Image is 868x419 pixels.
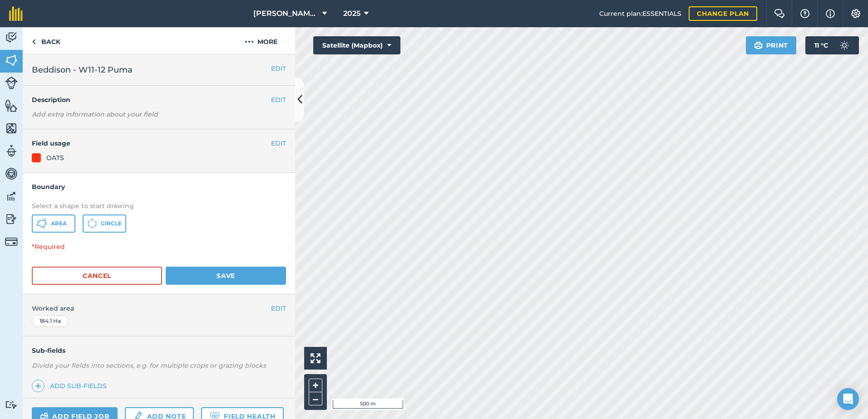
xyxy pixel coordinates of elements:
[805,36,859,54] button: 11 °C
[46,153,64,163] div: OATS
[826,8,835,19] img: svg+xml;base64,PHN2ZyB4bWxucz0iaHR0cDovL3d3dy53My5vcmcvMjAwMC9zdmciIHdpZHRoPSIxNyIgaGVpZ2h0PSIxNy...
[5,122,18,135] img: svg+xml;base64,PHN2ZyB4bWxucz0iaHR0cDovL3d3dy53My5vcmcvMjAwMC9zdmciIHdpZHRoPSI1NiIgaGVpZ2h0PSI2MC...
[5,77,18,89] img: svg+xml;base64,PD94bWwgdmVyc2lvbj0iMS4wIiBlbmNvZGluZz0idXRmLTgiPz4KPCEtLSBHZW5lcmF0b3I6IEFkb2JlIE...
[850,9,861,18] img: A cog icon
[35,380,41,391] img: svg+xml;base64,PHN2ZyB4bWxucz0iaHR0cDovL3d3dy53My5vcmcvMjAwMC9zdmciIHdpZHRoPSIxNCIgaGVpZ2h0PSIyNC...
[32,201,286,211] p: Select a shape to start drawing
[5,190,18,203] img: svg+xml;base64,PD94bWwgdmVyc2lvbj0iMS4wIiBlbmNvZGluZz0idXRmLTgiPz4KPCEtLSBHZW5lcmF0b3I6IEFkb2JlIE...
[689,6,757,21] a: Change plan
[32,214,75,233] button: Area
[271,138,286,148] button: EDIT
[23,27,69,54] a: Back
[83,214,126,233] button: Circle
[271,63,286,73] button: EDIT
[835,36,853,54] img: svg+xml;base64,PD94bWwgdmVyc2lvbj0iMS4wIiBlbmNvZGluZz0idXRmLTgiPz4KPCEtLSBHZW5lcmF0b3I6IEFkb2JlIE...
[32,36,36,47] img: svg+xml;base64,PHN2ZyB4bWxucz0iaHR0cDovL3d3dy53My5vcmcvMjAwMC9zdmciIHdpZHRoPSI5IiBoZWlnaHQ9IjI0Ii...
[51,220,67,227] span: Area
[271,303,286,313] button: EDIT
[754,40,763,51] img: svg+xml;base64,PHN2ZyB4bWxucz0iaHR0cDovL3d3dy53My5vcmcvMjAwMC9zdmciIHdpZHRoPSIxOSIgaGVpZ2h0PSIyNC...
[245,36,254,47] img: svg+xml;base64,PHN2ZyB4bWxucz0iaHR0cDovL3d3dy53My5vcmcvMjAwMC9zdmciIHdpZHRoPSIyMCIgaGVpZ2h0PSIyNC...
[309,379,322,392] button: +
[814,36,828,54] span: 11 ° C
[32,303,286,313] span: Worked area
[5,31,18,44] img: svg+xml;base64,PD94bWwgdmVyc2lvbj0iMS4wIiBlbmNvZGluZz0idXRmLTgiPz4KPCEtLSBHZW5lcmF0b3I6IEFkb2JlIE...
[799,9,810,18] img: A question mark icon
[23,242,295,259] p: *Required
[166,267,286,285] button: Save
[5,167,18,180] img: svg+xml;base64,PD94bWwgdmVyc2lvbj0iMS4wIiBlbmNvZGluZz0idXRmLTgiPz4KPCEtLSBHZW5lcmF0b3I6IEFkb2JlIE...
[9,6,23,21] img: fieldmargin Logo
[774,9,785,18] img: Two speech bubbles overlapping with the left bubble in the forefront
[343,8,360,19] span: 2025
[5,54,18,67] img: svg+xml;base64,PHN2ZyB4bWxucz0iaHR0cDovL3d3dy53My5vcmcvMjAwMC9zdmciIHdpZHRoPSI1NiIgaGVpZ2h0PSI2MC...
[5,99,18,112] img: svg+xml;base64,PHN2ZyB4bWxucz0iaHR0cDovL3d3dy53My5vcmcvMjAwMC9zdmciIHdpZHRoPSI1NiIgaGVpZ2h0PSI2MC...
[313,36,400,54] button: Satellite (Mapbox)
[227,27,295,54] button: More
[32,110,158,118] em: Add extra information about your field
[5,144,18,158] img: svg+xml;base64,PD94bWwgdmVyc2lvbj0iMS4wIiBlbmNvZGluZz0idXRmLTgiPz4KPCEtLSBHZW5lcmF0b3I6IEFkb2JlIE...
[599,9,681,19] span: Current plan : ESSENTIALS
[309,392,322,405] button: –
[23,173,295,192] h4: Boundary
[746,36,797,54] button: Print
[253,8,319,19] span: [PERSON_NAME] ASAHI PADDOCKS
[271,95,286,105] button: EDIT
[32,315,69,327] div: 184.1 Ha
[311,353,321,363] img: Four arrows, one pointing top left, one top right, one bottom right and the last bottom left
[101,220,122,227] span: Circle
[23,346,295,356] h4: Sub-fields
[32,361,266,370] em: Divide your fields into sections, e.g. for multiple crops or grazing blocks
[32,267,162,285] button: Cancel
[32,63,133,76] span: Beddison - W11-12 Puma
[32,138,271,148] h4: Field usage
[837,388,859,410] div: Open Intercom Messenger
[5,212,18,226] img: svg+xml;base64,PD94bWwgdmVyc2lvbj0iMS4wIiBlbmNvZGluZz0idXRmLTgiPz4KPCEtLSBHZW5lcmF0b3I6IEFkb2JlIE...
[5,400,18,409] img: svg+xml;base64,PD94bWwgdmVyc2lvbj0iMS4wIiBlbmNvZGluZz0idXRmLTgiPz4KPCEtLSBHZW5lcmF0b3I6IEFkb2JlIE...
[5,235,18,248] img: svg+xml;base64,PD94bWwgdmVyc2lvbj0iMS4wIiBlbmNvZGluZz0idXRmLTgiPz4KPCEtLSBHZW5lcmF0b3I6IEFkb2JlIE...
[32,95,286,105] h4: Description
[32,380,110,392] a: Add sub-fields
